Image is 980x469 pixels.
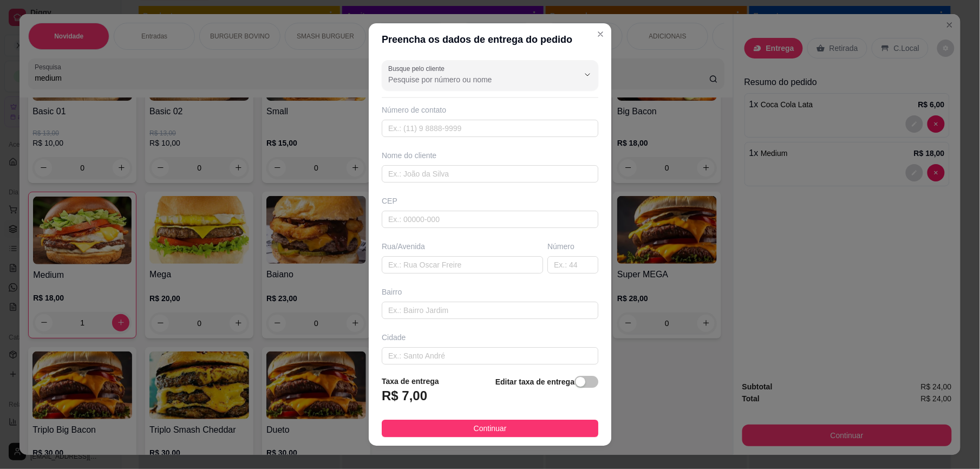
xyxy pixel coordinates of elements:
input: Ex.: Santo André [382,347,598,364]
input: Ex.: Rua Oscar Freire [382,256,543,273]
label: Busque pelo cliente [388,64,448,73]
div: Bairro [382,286,598,297]
div: Cidade [382,332,598,343]
button: Close [592,25,609,43]
input: Busque pelo cliente [388,74,561,85]
button: Show suggestions [579,66,596,83]
header: Preencha os dados de entrega do pedido [369,23,611,56]
input: Ex.: (11) 9 8888-9999 [382,120,598,137]
button: Continuar [382,420,598,437]
div: Número [547,241,598,252]
div: Rua/Avenida [382,241,543,252]
input: Ex.: 00000-000 [382,211,598,228]
h3: R$ 7,00 [382,387,427,405]
input: Ex.: Bairro Jardim [382,302,598,319]
div: CEP [382,196,598,206]
span: Continuar [474,422,507,434]
strong: Taxa de entrega [382,377,439,386]
input: Ex.: João da Silva [382,165,598,183]
div: Número de contato [382,105,598,115]
input: Ex.: 44 [547,256,598,273]
div: Nome do cliente [382,150,598,161]
strong: Editar taxa de entrega [495,377,574,386]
